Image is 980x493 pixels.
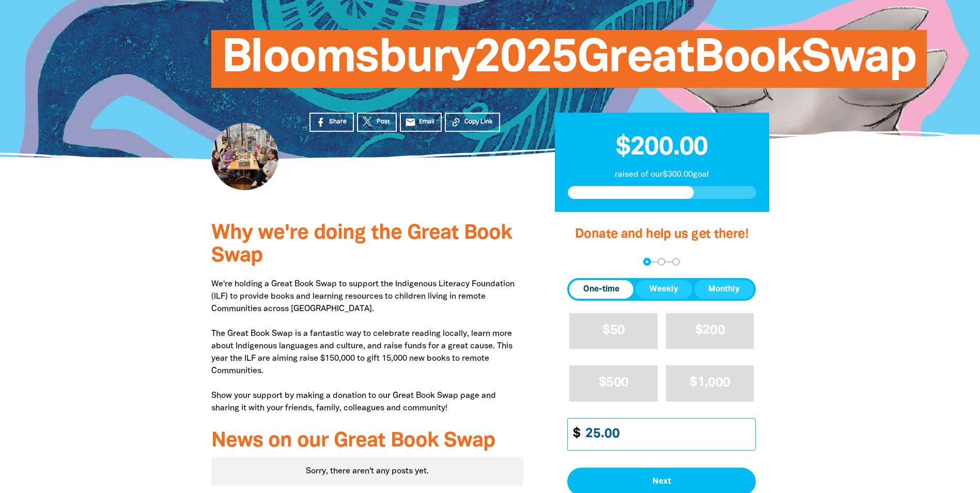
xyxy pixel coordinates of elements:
h3: News on our Great Book Swap [211,430,524,453]
span: $1,000 [690,377,730,389]
span: Bloomsbury2025GreatBookSwap [222,38,916,88]
span: One-time [583,283,619,296]
button: Navigate to step 2 of 3 to enter your details [658,258,665,266]
span: Share [329,117,347,127]
button: Navigate to step 3 of 3 to enter your payment details [672,258,680,266]
span: Next [579,477,744,486]
span: Weekly [649,283,678,296]
button: $500 [569,365,658,401]
span: Why we're doing the Great Book Swap [211,224,512,266]
button: Copy Link [445,113,500,132]
span: Monthly [708,283,740,296]
button: Monthly [694,280,754,299]
span: $ [568,419,580,450]
span: Email [419,117,434,127]
button: One-time [569,280,633,299]
span: $50 [602,325,625,336]
button: Weekly [635,280,692,299]
div: Donation frequency [567,278,756,301]
a: emailEmail [400,113,442,132]
div: Sorry, there aren't any posts yet. [211,457,524,486]
button: Navigate to step 1 of 3 to enter your donation amount [643,258,651,266]
span: Copy Link [464,117,493,127]
a: Post [357,113,397,132]
span: $500 [599,377,628,389]
span: $200 [695,325,725,336]
span: $200.00 [616,136,708,160]
span: Donate and help us get there! [575,228,749,240]
button: $1,000 [666,365,754,401]
p: We're holding a Great Book Swap to support the Indigenous Literacy Foundation (ILF) to provide bo... [211,278,524,414]
p: raised of our $300.00 goal [568,168,756,181]
div: Paginated content [211,457,524,486]
button: $50 [569,313,658,349]
button: $200 [666,313,754,349]
input: Enter custom amount [578,419,755,450]
a: Share [309,113,354,132]
i: email [405,117,416,128]
span: Post [377,117,390,127]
